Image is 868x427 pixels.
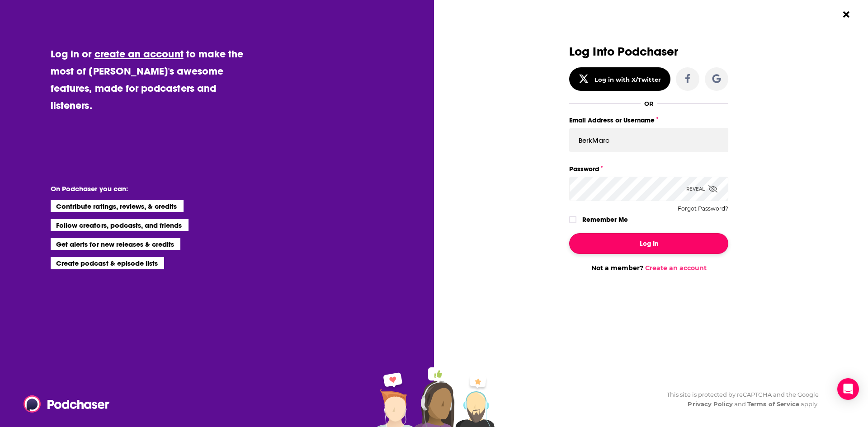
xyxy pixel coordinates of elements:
[594,76,661,83] div: Log in with X/Twitter
[678,206,728,212] button: Forgot Password?
[51,238,180,250] li: Get alerts for new releases & credits
[51,219,189,231] li: Follow creators, podcasts, and friends
[645,264,707,272] a: Create an account
[94,47,184,60] a: create an account
[747,400,799,408] a: Terms of Service
[582,214,628,225] label: Remember Me
[688,400,733,408] a: Privacy Policy
[569,264,728,272] div: Not a member?
[569,114,728,126] label: Email Address or Username
[569,45,728,58] h3: Log Into Podchaser
[51,257,164,269] li: Create podcast & episode lists
[24,395,103,413] a: Podchaser - Follow, Share and Rate Podcasts
[569,233,728,254] button: Log In
[24,395,110,413] img: Podchaser - Follow, Share and Rate Podcasts
[569,67,670,91] button: Log in with X/Twitter
[569,128,728,152] input: Email Address or Username
[838,6,855,23] button: Close Button
[686,177,717,201] div: Reveal
[837,378,859,400] div: Open Intercom Messenger
[660,390,819,409] div: This site is protected by reCAPTCHA and the Google and apply.
[569,163,728,175] label: Password
[51,200,184,212] li: Contribute ratings, reviews, & credits
[51,184,231,193] li: On Podchaser you can:
[644,100,654,107] div: OR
